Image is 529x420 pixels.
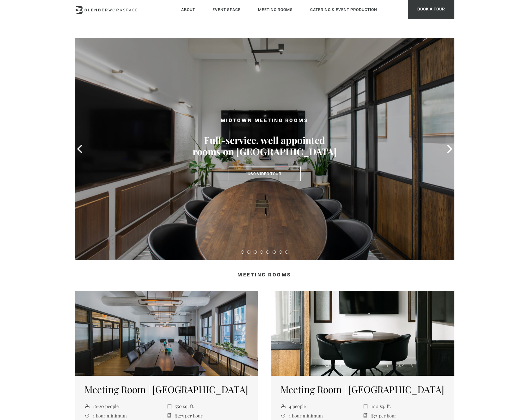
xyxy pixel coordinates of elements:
[363,402,445,411] li: 100 sq. ft.
[192,117,337,125] h2: MIDTOWN MEETING ROOMS
[84,402,167,411] li: 16-20 people
[229,167,301,181] a: 360 Video Tour
[107,273,423,278] h4: Meeting Rooms
[280,411,363,420] li: 1 hour minimum
[84,384,249,395] h5: Meeting Room | [GEOGRAPHIC_DATA]
[192,134,337,157] h3: Full-service, well appointed rooms on [GEOGRAPHIC_DATA]
[84,411,167,420] li: 1 hour minimum
[363,411,445,420] li: $75 per hour
[280,384,445,395] h5: Meeting Room | [GEOGRAPHIC_DATA]
[280,402,363,411] li: 4 people
[167,411,249,420] li: $275 per hour
[167,402,249,411] li: 550 sq. ft.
